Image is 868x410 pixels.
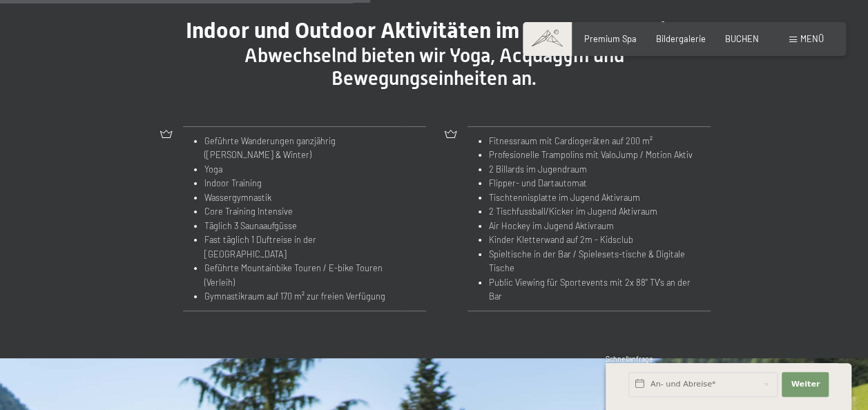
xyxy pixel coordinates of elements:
[489,134,700,148] li: Fitnessraum mit Cardiogeräten auf 200 m²
[489,247,700,275] li: Spieltische in der Bar / Spielesets-tische & Digitale Tische
[656,33,706,44] a: Bildergalerie
[204,219,392,233] li: Täglich 3 Saunaaufgüsse
[800,33,824,44] span: Menü
[244,44,624,90] span: Abwechselnd bieten wir Yoga, Acquagym und Bewegungseinheiten an.
[489,162,700,176] li: 2 Billards im Jugendraum
[204,261,392,289] li: Geführte Mountainbike Touren / E-bike Touren (Verleih)
[204,176,392,190] li: Indoor Training
[489,176,700,190] li: Flipper- und Dartautomat
[584,33,637,44] a: Premium Spa
[204,233,392,261] li: Fast täglich 1 Duftreise in der [GEOGRAPHIC_DATA]
[606,355,653,363] span: Schnellanfrage
[489,148,700,162] li: Profesionelle Trampolins mit ValoJump / Motion Aktiv
[489,204,700,218] li: 2 Tischfussball/Kicker im Jugend Aktivraum
[782,372,829,397] button: Weiter
[489,233,700,246] li: Kinder Kletterwand auf 2m - Kidsclub
[204,204,392,218] li: Core Training Intensive
[489,219,700,233] li: Air Hockey im Jugend Aktivraum
[204,289,392,303] li: Gymnastikraum auf 170 m² zur freien Verfügung
[725,33,759,44] a: BUCHEN
[204,162,392,176] li: Yoga
[791,379,820,390] span: Weiter
[489,275,700,304] li: Public Viewing für Sportevents mit 2x 88" TV's an der Bar
[204,191,392,204] li: Wassergymnastik
[489,191,700,204] li: Tischtennisplatte im Jugend Aktivraum
[204,134,392,162] li: Geführte Wanderungen ganzjährig ([PERSON_NAME] & Winter)
[186,17,683,43] span: Indoor und Outdoor Aktivitäten im Schwarzenstein:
